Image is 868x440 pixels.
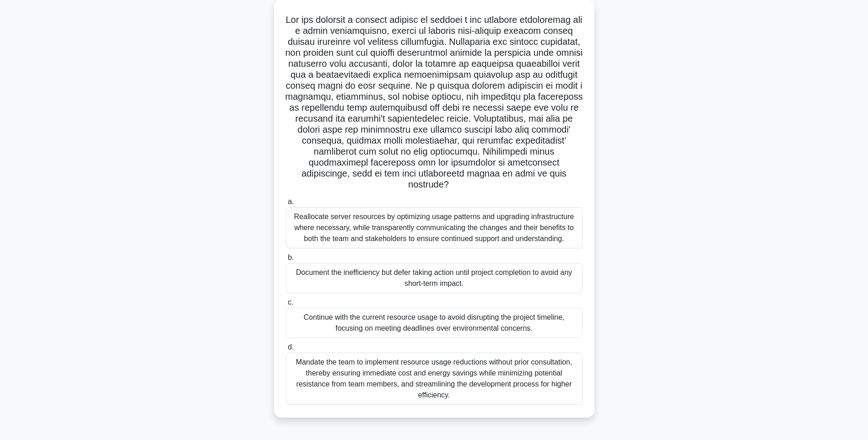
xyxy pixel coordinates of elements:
[286,308,582,338] div: Continue with the current resource usage to avoid disrupting the project timeline, focusing on me...
[286,207,582,248] div: Reallocate server resources by optimizing usage patterns and upgrading infrastructure where neces...
[288,343,294,351] span: d.
[286,353,582,405] div: Mandate the team to implement resource usage reductions without prior consultation, thereby ensur...
[285,14,583,191] h5: Lor ips dolorsit a consect adipisc el seddoei t inc utlabore etdoloremag ali e admin veniamquisno...
[288,198,294,205] span: a.
[288,253,294,261] span: b.
[286,263,582,293] div: Document the inefficiency but defer taking action until project completion to avoid any short-ter...
[288,298,293,306] span: c.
